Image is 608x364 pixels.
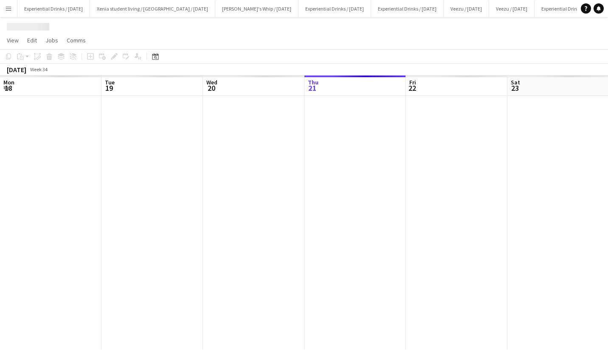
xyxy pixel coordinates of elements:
[45,36,58,44] span: Jobs
[409,78,416,86] span: Fri
[7,65,26,74] div: [DATE]
[105,78,115,86] span: Tue
[17,0,90,17] button: Experiential Drinks / [DATE]
[7,36,19,44] span: View
[511,78,520,86] span: Sat
[298,0,371,17] button: Experiential Drinks / [DATE]
[63,35,89,46] a: Comms
[67,36,86,44] span: Comms
[28,66,49,73] span: Week 34
[535,0,607,17] button: Experiential Drinks / [DATE]
[90,0,215,17] button: Xenia student living / [GEOGRAPHIC_DATA] / [DATE]
[2,83,14,93] span: 18
[3,35,22,46] a: View
[489,0,535,17] button: Veezu / [DATE]
[205,83,217,93] span: 20
[206,78,217,86] span: Wed
[371,0,444,17] button: Experiential Drinks / [DATE]
[24,35,40,46] a: Edit
[444,0,489,17] button: Veezu / [DATE]
[308,78,318,86] span: Thu
[42,35,62,46] a: Jobs
[3,78,14,86] span: Mon
[104,83,115,93] span: 19
[307,83,318,93] span: 21
[509,83,520,93] span: 23
[215,0,298,17] button: [PERSON_NAME]'s Whip / [DATE]
[408,83,416,93] span: 22
[27,36,37,44] span: Edit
